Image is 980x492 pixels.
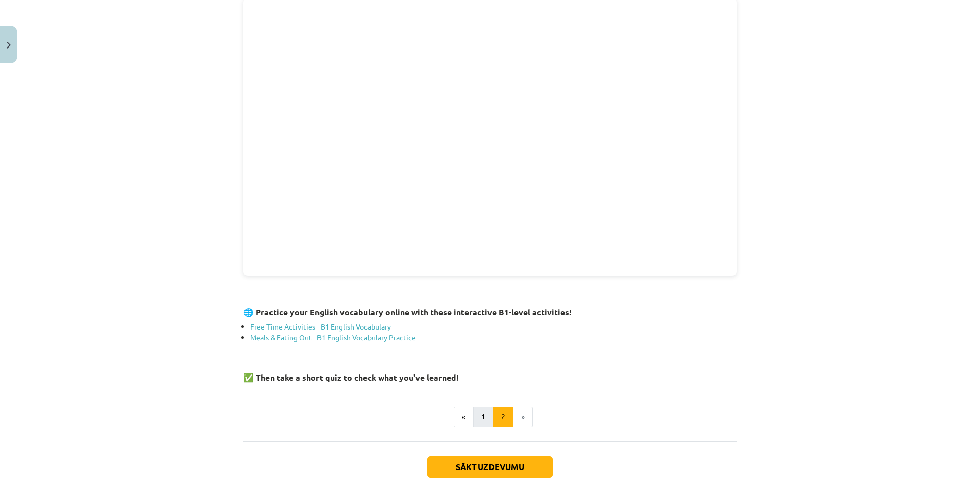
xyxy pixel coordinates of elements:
[243,407,737,427] nav: Page navigation example
[473,407,494,427] button: 1
[250,322,391,331] a: Free Time Activities - B1 English Vocabulary
[454,407,474,427] button: «
[427,456,553,478] button: Sākt uzdevumu
[7,42,11,49] img: icon-close-lesson-0947bae3869378f0d4975bcd49f059093ad1ed9edebbc8119c70593378902aed.svg
[243,372,459,383] strong: ✅ Then take a short quiz to check what you've learned!
[250,333,416,342] a: Meals & Eating Out - B1 English Vocabulary Practice
[243,307,572,317] strong: 🌐 Practice your English vocabulary online with these interactive B1-level activities!
[493,407,513,427] button: 2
